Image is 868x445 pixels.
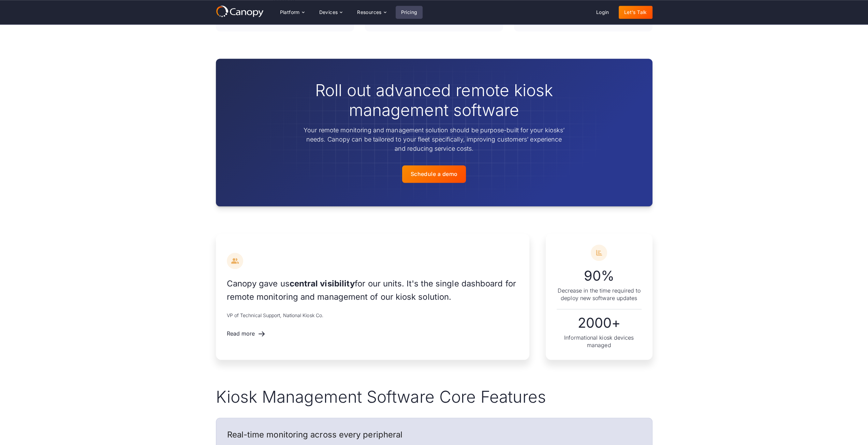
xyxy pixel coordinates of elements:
[319,10,338,15] div: Devices
[402,165,466,183] a: Schedule a demo
[557,287,642,302] div: Decrease in the time required to deploy new software updates
[303,80,565,120] h2: Roll out advanced remote kiosk management software
[275,5,310,19] div: Platform
[410,171,457,177] div: Schedule a demo
[227,327,266,341] a: Read more
[303,125,565,153] p: Your remote monitoring and management solution should be purpose-built for your kiosks’ needs. Ca...
[357,10,382,15] div: Resources
[557,316,642,330] div: 2000+
[290,279,355,288] strong: central visibility
[352,5,391,19] div: Resources
[591,6,615,19] a: Login
[216,387,652,407] h2: Kiosk Management Software Core Features
[557,334,642,349] div: Informational kiosk devices managed
[557,269,642,283] div: 90%
[227,429,418,441] h3: Real-time monitoring across every peripheral
[314,5,348,19] div: Devices
[396,6,423,19] a: Pricing
[227,312,518,319] p: VP of Technical Support, National Kiosk Co.
[227,330,255,337] div: Read more
[619,6,652,19] a: Let's Talk
[227,277,518,303] p: Canopy gave us for our units. It's the single dashboard for remote monitoring and management of o...
[280,10,300,15] div: Platform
